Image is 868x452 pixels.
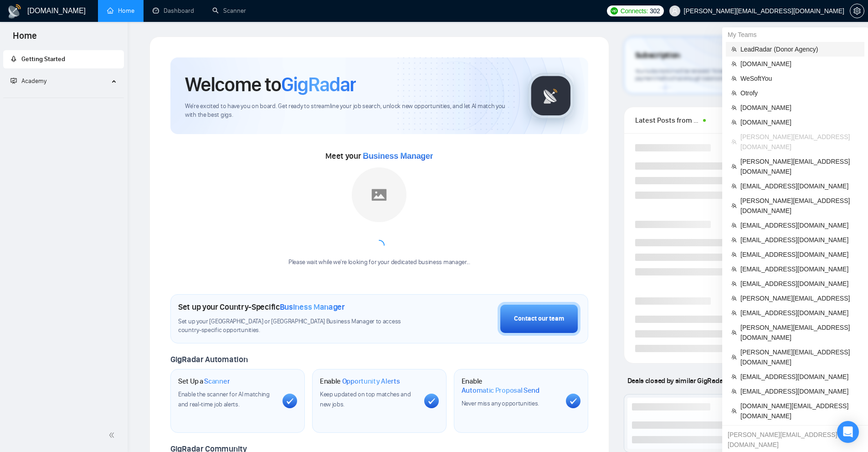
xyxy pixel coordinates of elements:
span: team [731,296,737,301]
span: team [731,281,737,286]
span: [DOMAIN_NAME][EMAIL_ADDRESS][DOMAIN_NAME] [740,401,859,421]
span: team [731,389,737,394]
span: Subscription [635,48,680,63]
h1: Enable [462,377,559,395]
span: Set up your [GEOGRAPHIC_DATA] or [GEOGRAPHIC_DATA] Business Manager to access country-specific op... [178,317,420,335]
span: [DOMAIN_NAME] [740,59,859,69]
a: dashboardDashboard [153,7,194,15]
span: [EMAIL_ADDRESS][DOMAIN_NAME] [740,264,859,274]
span: GigRadar Automation [170,354,247,364]
span: Keep updated on top matches and new jobs. [320,390,411,408]
span: rocket [10,56,17,62]
span: Business Manager [280,302,345,312]
span: Your subscription will be renewed. To keep things running smoothly, make sure your payment method... [635,68,821,82]
a: homeHome [107,7,134,15]
button: Contact our team [498,302,580,336]
span: [PERSON_NAME][EMAIL_ADDRESS][DOMAIN_NAME] [740,347,859,367]
div: Please wait while we're looking for your dedicated business manager... [283,258,476,267]
span: [DOMAIN_NAME] [740,117,859,127]
span: team [731,203,737,208]
div: oleksandr.b+1@gigradar.io [722,427,868,452]
span: 302 [650,6,660,16]
span: [PERSON_NAME][EMAIL_ADDRESS][DOMAIN_NAME] [740,132,859,152]
span: Meet your [325,151,433,161]
span: We're excited to have you on board. Get ready to streamline your job search, unlock new opportuni... [185,102,514,119]
span: Never miss any opportunities. [462,400,539,407]
span: team [731,183,737,189]
div: Open Intercom Messenger [837,421,859,443]
span: team [731,354,737,360]
span: team [731,119,737,125]
span: team [731,310,737,316]
a: searchScanner [212,7,246,15]
a: setting [850,7,864,15]
span: Business Manager [363,151,433,161]
span: Opportunity Alerts [342,377,400,386]
span: team [731,237,737,243]
span: team [731,266,737,272]
span: Getting Started [21,55,65,63]
span: [EMAIL_ADDRESS][DOMAIN_NAME] [740,279,859,289]
span: Otrofy [740,88,859,98]
li: Getting Started [3,50,124,68]
img: placeholder.png [352,167,406,222]
span: [PERSON_NAME][EMAIL_ADDRESS][DOMAIN_NAME] [740,322,859,343]
span: LeadRadar (Donor Agency) [740,44,859,54]
span: GigRadar [281,72,356,97]
span: Automatic Proposal Send [462,386,539,395]
div: Contact our team [514,314,564,324]
span: [EMAIL_ADDRESS][DOMAIN_NAME] [740,249,859,260]
img: upwork-logo.png [611,7,618,15]
span: team [731,330,737,335]
span: Connects: [621,6,648,16]
img: gigradar-logo.png [528,73,574,119]
span: user [672,8,678,14]
span: setting [850,7,864,15]
span: team [731,105,737,110]
span: team [731,139,737,145]
h1: Enable [320,377,400,386]
span: [EMAIL_ADDRESS][DOMAIN_NAME] [740,220,859,230]
span: team [731,76,737,81]
h1: Welcome to [185,72,356,97]
span: team [731,90,737,96]
h1: Set Up a [178,377,230,386]
span: team [731,223,737,228]
span: Academy [10,77,46,85]
span: Latest Posts from the GigRadar Community [635,114,700,126]
span: Deals closed by similar GigRadar users [624,373,747,389]
span: fund-projection-screen [10,78,17,84]
span: [EMAIL_ADDRESS][DOMAIN_NAME] [740,372,859,382]
span: team [731,252,737,257]
span: [EMAIL_ADDRESS][DOMAIN_NAME] [740,386,859,396]
span: team [731,47,737,52]
span: loading [372,238,387,253]
span: [EMAIL_ADDRESS][DOMAIN_NAME] [740,308,859,318]
li: Academy Homepage [3,94,124,100]
span: double-left [108,431,118,440]
span: team [731,408,737,414]
button: setting [850,4,864,18]
div: My Teams [722,27,868,42]
span: Academy [21,77,46,85]
span: [EMAIL_ADDRESS][DOMAIN_NAME] [740,181,859,191]
h1: Set up your Country-Specific [178,302,345,312]
span: Home [5,29,44,48]
span: [EMAIL_ADDRESS][DOMAIN_NAME] [740,235,859,245]
span: Scanner [204,377,230,386]
span: [PERSON_NAME][EMAIL_ADDRESS] [740,293,859,303]
span: team [731,164,737,169]
span: [PERSON_NAME][EMAIL_ADDRESS][DOMAIN_NAME] [740,196,859,216]
span: WeSoftYou [740,73,859,83]
span: team [731,61,737,67]
img: logo [7,4,22,19]
span: [DOMAIN_NAME] [740,103,859,113]
span: [PERSON_NAME][EMAIL_ADDRESS][DOMAIN_NAME] [740,156,859,177]
span: Enable the scanner for AI matching and real-time job alerts. [178,390,270,408]
span: team [731,374,737,379]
